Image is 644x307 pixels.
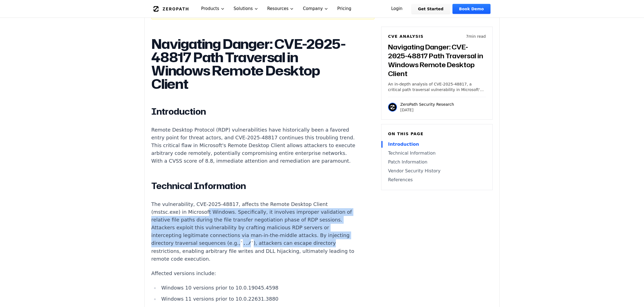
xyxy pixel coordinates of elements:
p: An in-depth analysis of CVE-2025-48817, a critical path traversal vulnerability in Microsoft's Re... [388,81,486,92]
a: Vendor Security History [388,168,486,174]
li: Windows 11 versions prior to 10.0.22631.3880 [159,295,358,303]
h2: Introduction [151,106,358,117]
a: Login [384,4,409,14]
h6: On this page [388,131,486,137]
h2: Technical Information [151,180,358,192]
h3: Navigating Danger: CVE-2025-48817 Path Traversal in Windows Remote Desktop Client [388,42,486,78]
p: 7 min read [466,34,486,39]
p: ZeroPath Security Research [400,102,454,107]
img: ZeroPath Security Research [388,103,397,112]
p: [DATE] [400,107,454,113]
a: Introduction [388,141,486,148]
a: Book Demo [452,4,490,14]
p: Affected versions include: [151,270,358,277]
h1: Navigating Danger: CVE-2025-48817 Path Traversal in Windows Remote Desktop Client [151,37,358,90]
li: Windows 10 versions prior to 10.0.19045.4598 [159,284,358,292]
a: Technical Information [388,150,486,157]
p: The vulnerability, CVE-2025-48817, affects the Remote Desktop Client (mstsc.exe) in Microsoft Win... [151,200,358,263]
a: References [388,177,486,183]
a: Patch Information [388,159,486,165]
code: ../ [240,241,254,246]
a: Get Started [411,4,450,14]
p: Remote Desktop Protocol (RDP) vulnerabilities have historically been a favored entry point for th... [151,126,358,165]
h6: CVE Analysis [388,34,424,39]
